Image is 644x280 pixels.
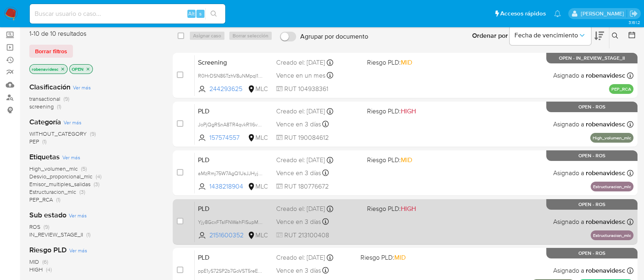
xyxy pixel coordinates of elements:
[188,10,195,17] span: Alt
[205,8,222,20] button: search-icon
[628,19,640,26] span: 3.161.2
[580,10,626,17] p: rociodaniela.benavidescatalan@mercadolibre.cl
[629,9,638,18] a: Salir
[30,9,225,19] input: Buscar usuario o caso...
[199,10,202,17] span: s
[554,10,561,17] a: Notificaciones
[500,9,546,18] span: Accesos rápidos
